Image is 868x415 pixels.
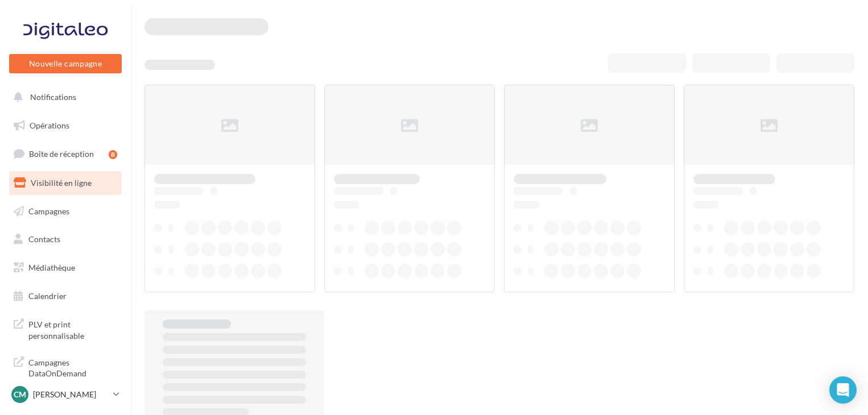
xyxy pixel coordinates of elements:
[14,389,26,400] span: Cm
[28,234,60,244] span: Contacts
[7,256,124,280] a: Médiathèque
[7,142,124,166] a: Boîte de réception8
[28,291,67,301] span: Calendrier
[7,171,124,195] a: Visibilité en ligne
[28,355,117,379] span: Campagnes DataOnDemand
[7,312,124,346] a: PLV et print personnalisable
[28,317,117,341] span: PLV et print personnalisable
[7,284,124,308] a: Calendrier
[7,350,124,384] a: Campagnes DataOnDemand
[31,178,92,188] span: Visibilité en ligne
[109,150,117,159] div: 8
[829,376,857,404] div: Open Intercom Messenger
[28,263,75,272] span: Médiathèque
[30,121,69,130] span: Opérations
[33,389,109,400] p: [PERSON_NAME]
[9,384,122,405] a: Cm [PERSON_NAME]
[30,92,76,102] span: Notifications
[7,85,119,109] button: Notifications
[9,54,122,73] button: Nouvelle campagne
[7,114,124,138] a: Opérations
[28,206,69,215] span: Campagnes
[7,200,124,223] a: Campagnes
[29,149,94,159] span: Boîte de réception
[7,227,124,251] a: Contacts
